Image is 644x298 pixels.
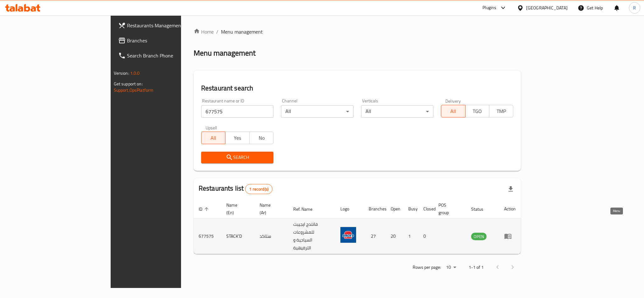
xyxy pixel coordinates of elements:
[199,205,211,213] span: ID
[340,227,356,243] img: STACK'D
[335,199,364,219] th: Logo
[526,4,568,11] div: [GEOGRAPHIC_DATA]
[130,69,140,77] span: 1.0.0
[114,86,154,94] a: Support.OpsPlatform
[113,33,218,48] a: Branches
[403,199,418,219] th: Busy
[482,4,496,12] div: Plugins
[438,201,459,216] span: POS group
[418,199,433,219] th: Closed
[441,105,465,117] button: All
[443,263,459,272] div: Rows per page:
[364,219,386,254] td: 27
[469,263,484,271] p: 1-1 of 1
[471,233,487,240] div: OPEN
[471,233,487,240] span: OPEN
[127,52,213,59] span: Search Branch Phone
[492,107,511,116] span: TMP
[204,133,223,143] span: All
[255,219,288,254] td: ستاكد
[245,186,272,192] span: 1 record(s)
[260,201,280,216] span: Name (Ar)
[444,107,463,116] span: All
[281,105,353,118] div: All
[228,133,247,143] span: Yes
[221,28,263,35] span: Menu management
[418,219,433,254] td: 0
[199,184,272,194] h2: Restaurants list
[114,80,143,88] span: Get support on:
[194,48,256,58] h2: Menu management
[201,105,273,118] input: Search for restaurant name or ID..
[364,199,386,219] th: Branches
[503,182,518,197] div: Export file
[127,22,213,29] span: Restaurants Management
[226,201,247,216] span: Name (En)
[194,199,521,254] table: enhanced table
[468,107,487,116] span: TGO
[293,205,321,213] span: Ref. Name
[403,219,418,254] td: 1
[249,132,273,144] button: No
[465,105,489,117] button: TGO
[201,84,514,93] h2: Restaurant search
[386,199,403,219] th: Open
[206,154,268,161] span: Search
[194,28,521,35] nav: breadcrumb
[361,105,433,118] div: All
[201,152,273,163] button: Search
[252,133,271,143] span: No
[489,105,513,117] button: TMP
[499,199,521,219] th: Action
[114,69,129,77] span: Version:
[633,4,636,11] span: R
[413,263,441,271] p: Rows per page:
[445,99,461,103] label: Delivery
[225,132,249,144] button: Yes
[221,219,255,254] td: STACK'D
[245,184,272,194] div: Total records count
[127,37,213,44] span: Branches
[288,219,335,254] td: فانتدج ايجيبت للمشروعات السياحية و الترفيهية
[113,18,218,33] a: Restaurants Management
[201,132,225,144] button: All
[113,48,218,63] a: Search Branch Phone
[386,219,403,254] td: 20
[471,205,492,213] span: Status
[206,125,217,130] label: Upsell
